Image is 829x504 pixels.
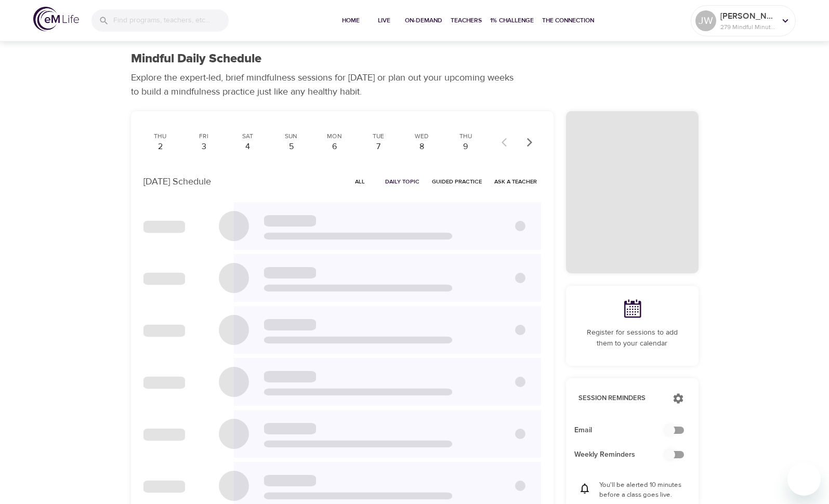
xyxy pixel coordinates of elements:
p: 279 Mindful Minutes [720,22,775,32]
div: Thu [148,132,174,141]
p: [PERSON_NAME] [720,10,775,22]
div: Fri [191,132,217,141]
div: Tue [365,132,391,141]
button: All [344,174,377,190]
div: Wed [409,132,435,141]
p: Explore the expert-led, brief mindfulness sessions for [DATE] or plan out your upcoming weeks to ... [131,71,521,99]
div: Thu [453,132,479,141]
div: 6 [322,141,348,153]
div: Mon [322,132,348,141]
div: 2 [148,141,174,153]
span: Live [372,15,397,26]
img: logo [33,7,79,31]
input: Find programs, teachers, etc... [113,9,229,32]
div: 8 [409,141,435,153]
p: You'll be alerted 10 minutes before a class goes live. [599,480,686,500]
span: The Connection [542,15,594,26]
button: Daily Topic [381,174,424,190]
span: Home [338,15,363,26]
span: Weekly Reminders [574,449,674,460]
span: Email [574,425,674,436]
iframe: Button to launch messaging window [787,462,821,496]
div: 9 [453,141,479,153]
div: JW [695,10,716,31]
div: 7 [365,141,391,153]
p: Register for sessions to add them to your calendar [578,327,686,349]
div: Sat [234,132,260,141]
div: 5 [278,141,304,153]
div: 4 [234,141,260,153]
div: 3 [191,141,217,153]
span: 1% Challenge [490,15,534,26]
div: Sun [278,132,304,141]
span: All [348,177,373,187]
h1: Mindful Daily Schedule [131,51,261,67]
p: Session Reminders [578,393,662,404]
span: Ask a Teacher [494,177,537,187]
span: Teachers [451,15,482,26]
span: Guided Practice [432,177,482,187]
span: On-Demand [405,15,442,26]
span: Daily Topic [385,177,419,187]
button: Guided Practice [428,174,486,190]
p: [DATE] Schedule [143,175,211,189]
button: Ask a Teacher [490,174,541,190]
